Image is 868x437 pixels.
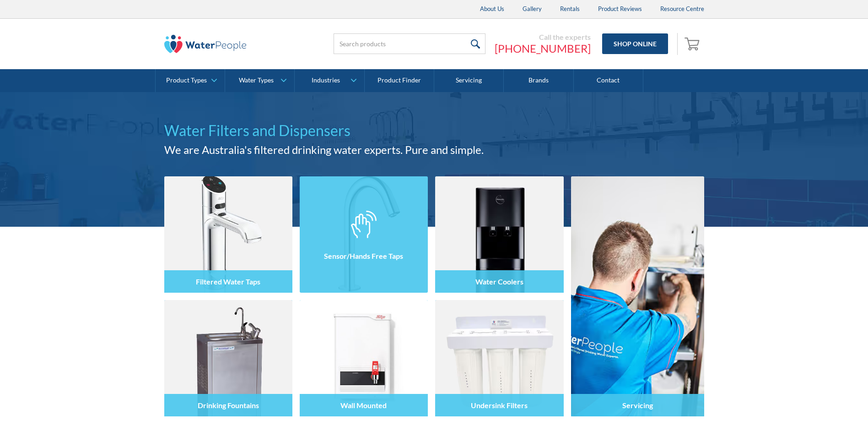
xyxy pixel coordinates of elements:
img: Undersink Filters [435,300,563,416]
a: Contact [574,69,643,92]
a: Open empty cart [682,33,704,55]
img: shopping cart [685,36,702,51]
a: Water Types [225,69,294,92]
h4: Undersink Filters [471,401,528,410]
a: Product Types [156,69,225,92]
h4: Wall Mounted [340,401,387,410]
a: [PHONE_NUMBER] [495,42,591,55]
div: Product Types [166,76,207,84]
img: Filtered Water Taps [164,176,292,293]
img: Wall Mounted [300,300,428,416]
div: Industries [312,76,340,84]
div: Call the experts [495,33,591,42]
a: Brands [504,69,573,92]
a: Shop Online [602,33,668,54]
img: Water Coolers [435,176,563,293]
a: Servicing [434,69,504,92]
h4: Drinking Fountains [198,401,259,410]
img: The Water People [164,35,247,53]
h4: Water Coolers [475,277,523,286]
a: Industries [295,69,364,92]
h4: Filtered Water Taps [196,277,260,286]
h4: Servicing [622,401,653,410]
h4: Sensor/Hands Free Taps [324,251,403,260]
img: Drinking Fountains [164,300,292,416]
a: Servicing [571,176,704,416]
a: Product Finder [365,69,434,92]
div: Water Types [239,76,274,84]
input: Search products [334,33,485,54]
img: Sensor/Hands Free Taps [300,176,428,293]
